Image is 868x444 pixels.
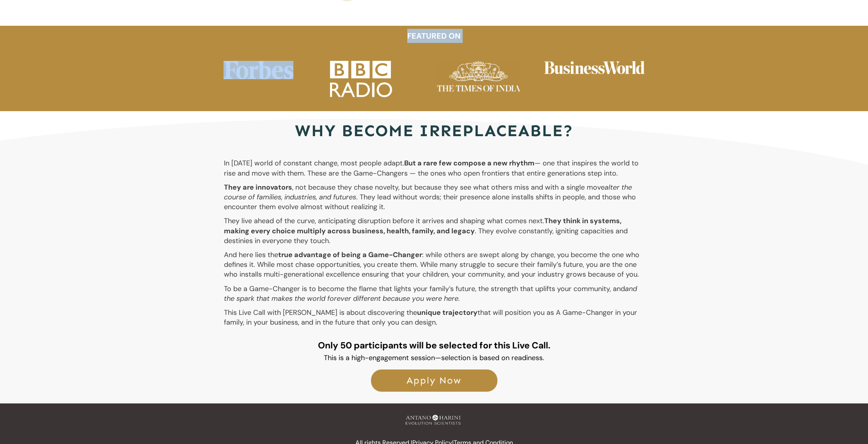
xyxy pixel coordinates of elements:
[224,250,644,284] p: And here lies the : while others are swept along by change, you become the one who defines it. Wh...
[224,183,292,192] strong: They are innovators
[278,250,422,259] strong: true advantage of being a Game-Changer
[224,158,644,182] p: In [DATE] world of constant change, most people adapt. — one that inspires the world to rise and ...
[224,61,293,79] img: forbes
[224,353,644,367] p: This is a high-engagement session—selection is based on readiness.
[437,61,520,92] img: toi
[224,284,637,303] em: and the spark that makes the world forever different because you were here.
[371,369,497,392] a: Apply Now
[224,112,644,142] h2: why become irreplaceable?
[380,375,489,386] span: Apply Now
[417,308,477,317] strong: unique trajectory
[224,284,644,308] p: To be a Game-Changer is to become the flame that lights your family’s future, the strength that u...
[224,183,644,217] p: , not because they chase novelty, but because they see what others miss and with a single move . ...
[224,216,644,250] p: They live ahead of the curve, anticipating disruption before it arrives and shaping what comes ne...
[318,339,550,351] strong: Only 50 participants will be selected for this Live Call.
[330,61,392,97] img: bbc
[398,411,470,430] img: A&H_Ev png
[404,158,534,168] strong: But a rare few compose a new rhythm
[407,31,461,41] strong: FEATURED ON
[224,183,632,202] em: alter the course of families, industries, and futures
[544,61,645,74] img: bw
[224,216,621,235] strong: They think in systems, making every choice multiply across business, health, family, and legacy
[224,308,644,332] p: This Live Call with [PERSON_NAME] is about discovering the that will position you as A Game-Chang...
